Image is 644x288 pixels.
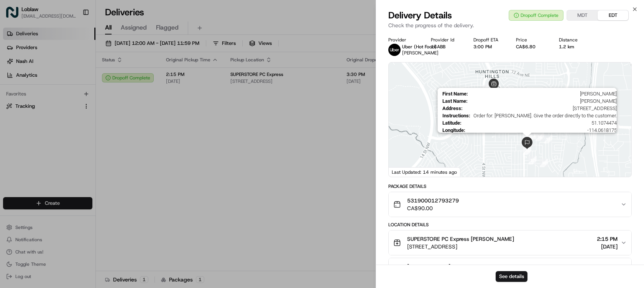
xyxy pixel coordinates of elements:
span: Delivery Details [388,9,452,21]
div: CA$6.80 [516,44,546,50]
img: Nash [8,8,23,23]
span: 51.1074474 [464,120,616,126]
span: 2:15 PM [597,235,618,243]
div: 3:00 PM [473,44,504,50]
span: Uber (Hot Food) [402,44,437,50]
span: [STREET_ADDRESS] [407,243,514,250]
div: 📗 [8,172,14,178]
span: Longitude : [442,127,465,133]
button: MDT [567,10,598,20]
img: Jandy Espique [8,112,20,124]
div: 17 [528,156,537,165]
span: First Name : [442,91,468,97]
span: CA$90.00 [407,204,459,212]
span: 531900012793279 [407,197,459,204]
div: Distance [559,37,589,43]
div: 8 [488,82,496,90]
span: Instructions : [442,113,470,118]
button: 14ABB [431,44,445,50]
button: SUPERSTORE PC Express [PERSON_NAME][STREET_ADDRESS]2:15 PM[DATE] [389,230,631,255]
img: uber-new-logo.jpeg [388,44,401,56]
img: 1755196953914-cd9d9cba-b7f7-46ee-b6f5-75ff69acacf5 [16,73,30,87]
span: [DATE] [68,119,84,125]
div: 16 [536,133,544,141]
button: See details [496,271,527,282]
span: Order for: [PERSON_NAME]. Give the order directly to the customer. [473,113,616,118]
div: 2 [486,83,494,92]
p: Welcome 👋 [8,31,140,43]
div: Dropoff ETA [473,37,504,43]
span: Regen Pajulas [24,140,56,146]
span: -114.0618175 [468,127,616,133]
div: Last Updated: 14 minutes ago [389,167,460,177]
button: Dropoff Complete [509,10,563,21]
p: Check the progress of the delivery. [388,21,632,29]
div: 5 [485,84,493,92]
span: Last Name : [442,98,467,104]
div: We're available if you need us! [34,81,105,87]
div: 18 [540,159,548,167]
div: 22 [523,146,531,155]
span: Pylon [76,190,93,196]
span: [PERSON_NAME] [24,119,62,125]
span: [PERSON_NAME] [402,50,439,56]
span: [PERSON_NAME] [470,98,616,104]
span: [STREET_ADDRESS] [465,105,616,111]
span: SUPERSTORE PC Express [PERSON_NAME] [407,235,514,243]
div: 6 [484,85,493,93]
span: [DATE] [62,140,77,146]
span: 3:30 PM [597,263,618,270]
img: 1736555255976-a54dd68f-1ca7-489b-9aae-adbdc363a1c4 [15,119,21,125]
img: 1736555255976-a54dd68f-1ca7-489b-9aae-adbdc363a1c4 [15,140,21,146]
span: [PERSON_NAME] [471,91,616,97]
span: API Documentation [72,171,123,179]
a: 📗Knowledge Base [5,168,62,182]
a: Powered byPylon [54,190,93,196]
div: Package Details [388,183,632,189]
button: 531900012793279CA$90.00 [389,192,631,217]
button: EDT [598,10,628,20]
button: Start new chat [130,76,140,85]
div: 4 [485,84,493,92]
div: 20 [524,135,532,143]
span: Address : [442,105,462,111]
span: • [58,140,60,146]
a: 💻API Documentation [62,168,126,182]
span: [DATE] [597,243,618,250]
div: Provider [388,37,419,43]
span: Knowledge Base [15,171,59,179]
button: [PERSON_NAME]3:30 PM [389,258,631,283]
span: [PERSON_NAME] [407,263,450,270]
div: Provider Id [431,37,461,43]
span: • [64,119,66,125]
button: See all [119,98,140,107]
div: Location Details [388,222,632,228]
div: 9 [480,86,488,94]
span: Latitude : [442,120,461,126]
div: 1.2 km [559,44,589,50]
div: Price [516,37,546,43]
img: 1736555255976-a54dd68f-1ca7-489b-9aae-adbdc363a1c4 [8,73,21,87]
div: Start new chat [34,73,126,81]
img: Regen Pajulas [8,132,20,145]
div: Past conversations [8,100,49,106]
input: Clear [20,49,127,58]
div: 💻 [65,172,71,178]
div: 11 [544,135,552,143]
